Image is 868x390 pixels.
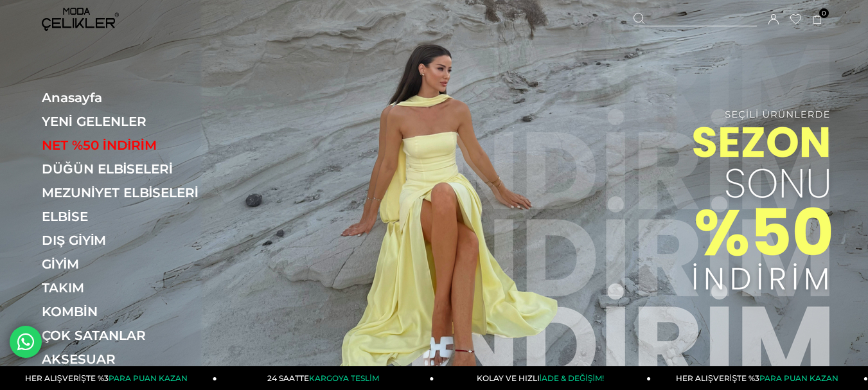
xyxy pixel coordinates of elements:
a: DÜĞÜN ELBİSELERİ [42,161,218,177]
span: PARA PUAN KAZAN [759,373,838,383]
a: YENİ GELENLER [42,114,218,129]
a: KOMBİN [42,304,218,319]
a: HER ALIŞVERİŞTE %3PARA PUAN KAZAN [651,366,868,390]
a: TAKIM [42,280,218,296]
a: KOLAY VE HIZLIİADE & DEĞİŞİM! [434,366,651,390]
a: Anasayfa [42,90,218,105]
a: DIŞ GİYİM [42,233,218,248]
img: logo [42,8,119,31]
a: NET %50 İNDİRİM [42,137,218,153]
a: ÇOK SATANLAR [42,328,218,343]
a: MEZUNİYET ELBİSELERİ [42,185,218,200]
a: 0 [813,15,822,24]
a: ELBİSE [42,209,218,224]
span: KARGOYA TESLİM [309,373,378,383]
a: AKSESUAR [42,351,218,367]
span: İADE & DEĞİŞİM! [540,373,604,383]
span: PARA PUAN KAZAN [109,373,188,383]
a: GİYİM [42,256,218,272]
span: 0 [819,8,829,18]
a: 24 SAATTEKARGOYA TESLİM [217,366,434,390]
